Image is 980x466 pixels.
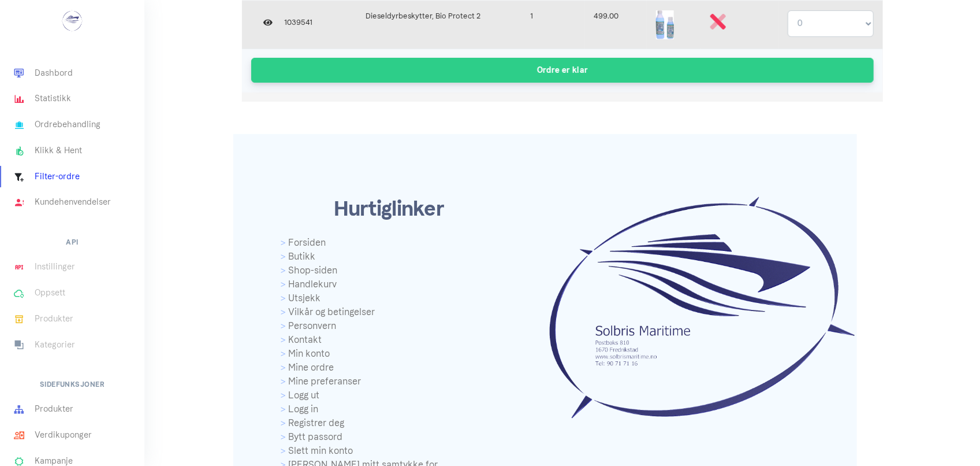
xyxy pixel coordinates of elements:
td: 1 [521,1,585,49]
a: Forsiden [281,236,497,250]
h6: API [66,235,78,250]
a: Vilkår og betingelser [281,305,497,319]
a: Handlekurv [281,278,497,291]
a: Personvern [281,319,497,333]
h6: Sidefunksjoner [40,377,105,392]
a: Logg ut [281,389,497,402]
button: Ordre er klar [251,58,874,83]
span: Hurtiglinker [233,193,545,224]
a: Registrer deg [281,416,497,430]
a: Min konto [281,347,497,361]
a: Shop-siden [281,264,497,278]
img: ... [61,9,84,32]
td: 1039541 [242,1,356,49]
td: Dieseldyrbeskytter, Bio Protect 2 [356,1,521,49]
a: Bytt passord [281,430,497,444]
img: Dieseldyrbeskytter, Bio Protect 2 [656,10,674,39]
a: Gå til produkt-side [251,10,285,35]
a: Utsjekk [281,291,497,305]
a: Mine ordre [281,361,497,375]
img: logo_info.png [545,193,857,423]
a: Logg in [281,402,497,416]
td: 499.00 [585,1,647,49]
a: Kontakt [281,333,497,347]
a: Mine preferanser [281,375,497,389]
a: Butikk [281,250,497,264]
a: Slett min konto [281,444,497,458]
